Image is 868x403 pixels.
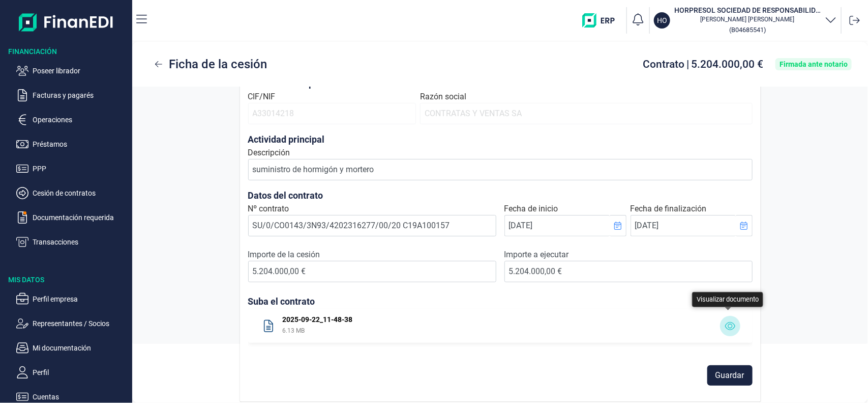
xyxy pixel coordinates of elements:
label: Importe a ejecutar [504,249,753,261]
button: Perfil empresa [16,293,128,305]
button: Representantes / Socios [16,317,128,330]
button: Guardar [707,365,753,386]
button: Mi documentación [16,342,128,354]
p: Representantes / Socios [33,317,128,330]
p: PPP [33,163,128,175]
span: 5.204.000,00 € [691,58,763,70]
h3: HORPRESOL SOCIEDAD DE RESPONSABILIDAD LIMITADA [674,5,821,15]
small: Copiar cif [729,26,766,34]
label: Descripción [248,147,290,159]
button: Poseer librador [16,65,128,77]
img: Logo de aplicación [19,8,114,36]
label: Razón social [420,91,466,103]
p: Transacciones [33,236,128,248]
h3: Datos del contrato [248,189,753,203]
button: Transacciones [16,236,128,248]
button: Perfil [16,366,128,379]
p: HO [657,15,667,25]
label: Fecha de finalización [631,203,707,215]
button: Facturas y pagarés [16,89,128,101]
button: PPP [16,163,128,175]
input: 0,00€ [248,261,496,282]
label: Importe de la cesión [248,249,496,261]
input: dd/mm/aaaa [631,215,736,236]
p: Préstamos [33,138,128,150]
h3: Suba el contrato [248,294,753,309]
p: Cuentas [33,391,128,403]
button: Choose Date [736,215,752,236]
div: | [643,59,763,69]
p: Cesión de contratos [33,187,128,199]
label: Nº contrato [248,203,289,215]
span: Ficha de la cesión [169,55,267,73]
label: CIF/NIF [248,91,276,103]
div: Visualizar documento [692,292,763,308]
button: Cuentas [16,391,128,403]
p: [PERSON_NAME] [PERSON_NAME] [674,15,821,23]
button: Choose Date [610,215,626,236]
button: Documentación requerida [16,211,128,224]
button: HOHORPRESOL SOCIEDAD DE RESPONSABILIDAD LIMITADA[PERSON_NAME] [PERSON_NAME](B04685541) [654,5,837,36]
button: Cesión de contratos [16,187,128,199]
button: Préstamos [16,138,128,150]
h3: Actividad principal [248,132,753,147]
label: Fecha de inicio [504,203,558,215]
input: dd/mm/aaaa [504,215,610,236]
p: Poseer librador [33,65,128,77]
input: 0,00€ [504,261,753,282]
span: Contrato [643,58,684,70]
p: Facturas y pagarés [33,89,128,101]
p: Mi documentación [33,342,128,354]
div: Firmada ante notario [780,60,848,68]
p: Operaciones [33,114,128,126]
p: Perfil empresa [33,293,128,305]
p: Perfil [33,366,128,379]
img: erp [582,13,622,28]
button: Operaciones [16,114,128,126]
p: Documentación requerida [33,211,128,224]
span: Guardar [715,369,744,382]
